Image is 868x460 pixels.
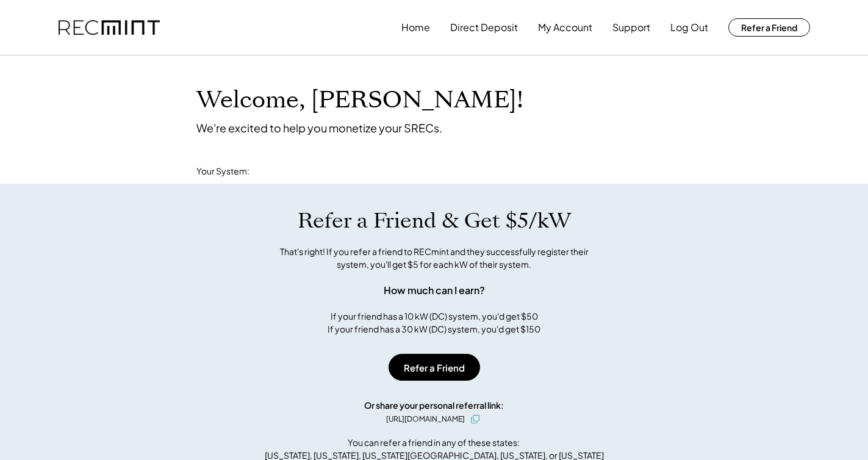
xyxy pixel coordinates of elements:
[468,412,482,426] button: click to copy
[328,310,540,336] div: If your friend has a 10 kW (DC) system, you'd get $50 If your friend has a 30 kW (DC) system, you...
[401,15,430,40] button: Home
[267,245,602,271] div: That's right! If you refer a friend to RECmint and they successfully register their system, you'l...
[196,121,442,135] div: We're excited to help you monetize your SRECs.
[450,15,518,40] button: Direct Deposit
[196,165,249,178] div: Your System:
[728,18,810,37] button: Refer a Friend
[364,399,504,412] div: Or share your personal referral link:
[196,86,523,115] h1: Welcome, [PERSON_NAME]!
[386,414,465,425] div: [URL][DOMAIN_NAME]
[384,283,485,298] div: How much can I earn?
[612,15,650,40] button: Support
[298,208,571,234] h1: Refer a Friend & Get $5/kW
[670,15,708,40] button: Log Out
[389,354,480,381] button: Refer a Friend
[59,20,160,35] img: recmint-logotype%403x.png
[538,15,592,40] button: My Account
